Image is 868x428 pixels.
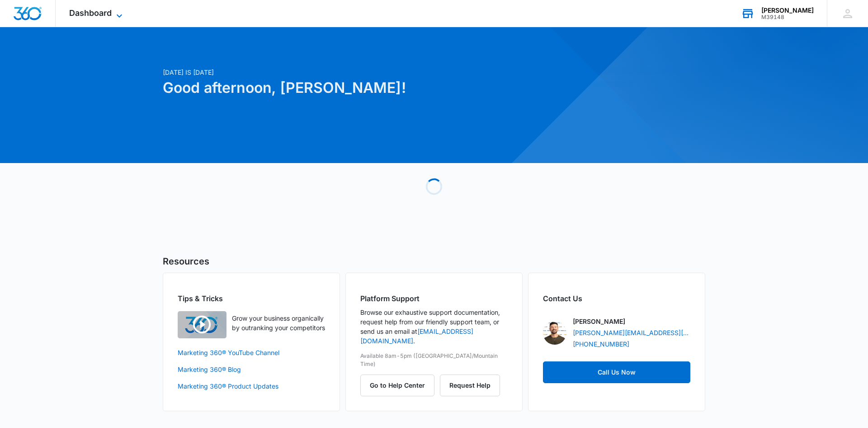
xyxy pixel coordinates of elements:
img: Erik Woods [543,321,566,345]
a: Marketing 360® Product Updates [178,381,325,391]
a: Marketing 360® Blog [178,365,325,374]
a: [PHONE_NUMBER] [573,339,629,349]
button: Go to Help Center [360,375,434,396]
p: [PERSON_NAME] [573,317,625,326]
div: account id [761,14,814,20]
p: Grow your business organically by outranking your competitors [232,313,325,332]
h5: Resources [163,255,705,268]
a: Request Help [440,381,500,389]
p: Browse our exhaustive support documentation, request help from our friendly support team, or send... [360,308,508,346]
a: [PERSON_NAME][EMAIL_ADDRESS][PERSON_NAME][DOMAIN_NAME] [573,328,690,337]
a: Go to Help Center [360,381,440,389]
div: account name [761,7,814,14]
p: [DATE] is [DATE] [163,67,521,77]
h1: Good afternoon, [PERSON_NAME]! [163,77,521,99]
span: Dashboard [69,8,112,18]
h2: Contact Us [543,293,690,304]
a: Marketing 360® YouTube Channel [178,348,325,357]
p: Available 8am-5pm ([GEOGRAPHIC_DATA]/Mountain Time) [360,352,508,368]
h2: Platform Support [360,293,508,304]
img: Quick Overview Video [178,311,226,338]
h2: Tips & Tricks [178,293,325,304]
a: Call Us Now [543,361,690,383]
button: Request Help [440,375,500,396]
